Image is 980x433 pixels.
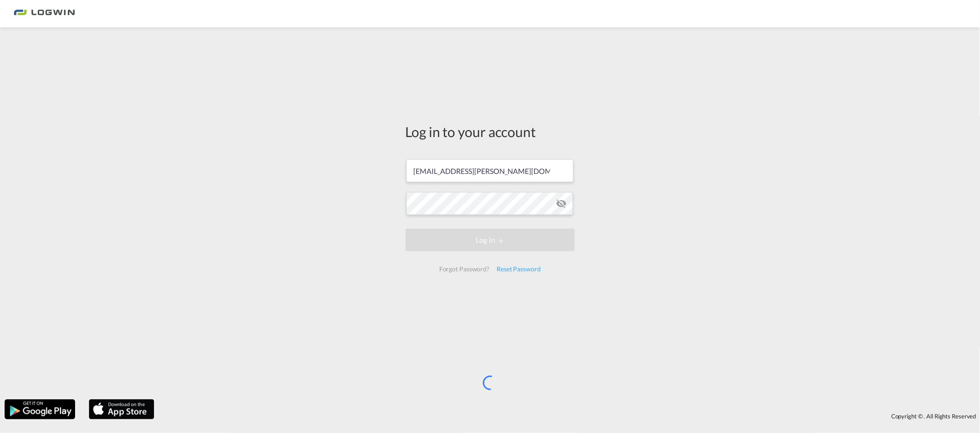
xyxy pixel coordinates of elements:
img: bc73a0e0d8c111efacd525e4c8ad7d32.png [14,4,75,24]
md-icon: icon-eye-off [556,198,567,209]
div: Log in to your account [406,122,575,141]
div: Reset Password [493,261,544,277]
button: LOGIN [406,229,575,251]
div: Copyright © . All Rights Reserved [159,408,980,424]
img: apple.png [88,398,155,420]
input: Enter email/phone number [406,159,574,182]
div: Forgot Password? [436,261,493,277]
img: google.png [4,398,76,420]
